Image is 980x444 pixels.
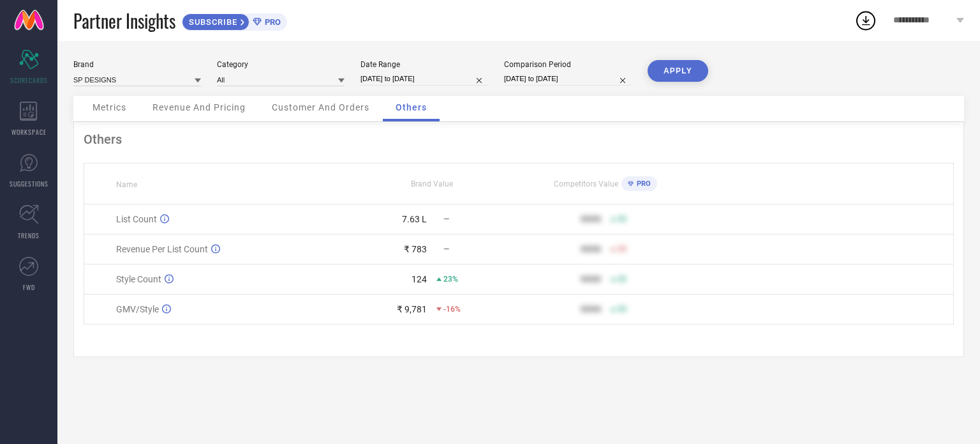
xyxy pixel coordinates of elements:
[504,60,632,69] div: Comparison Period
[93,102,126,112] span: Metrics
[23,282,35,292] span: FWD
[182,10,287,31] a: SUBSCRIBEPRO
[397,304,427,314] div: ₹ 9,781
[152,102,246,112] span: Revenue And Pricing
[618,305,627,314] span: 50
[443,305,461,314] span: -16%
[73,60,201,69] div: Brand
[360,72,488,86] input: Select date range
[116,214,157,224] span: List Count
[404,244,427,254] div: ₹ 783
[618,275,627,284] span: 50
[412,274,427,284] div: 124
[18,231,40,240] span: TRENDS
[443,275,458,284] span: 23%
[618,245,627,254] span: 50
[396,102,427,112] span: Others
[360,60,488,69] div: Date Range
[217,60,345,69] div: Category
[11,127,47,137] span: WORKSPACE
[581,274,601,284] div: 9999
[648,60,708,82] button: APPLY
[854,9,877,32] div: Open download list
[262,17,281,27] span: PRO
[581,214,601,224] div: 9999
[116,244,208,254] span: Revenue Per List Count
[443,215,449,224] span: —
[116,274,161,284] span: Style Count
[634,180,651,188] span: PRO
[182,17,241,27] span: SUBSCRIBE
[116,304,159,314] span: GMV/Style
[116,180,137,189] span: Name
[618,215,627,224] span: 50
[411,180,453,188] span: Brand Value
[10,179,48,188] span: SUGGESTIONS
[402,214,427,224] div: 7.63 L
[443,245,449,254] span: —
[73,8,175,34] span: Partner Insights
[554,180,618,188] span: Competitors Value
[10,75,48,85] span: SCORECARDS
[84,132,954,147] div: Others
[504,72,632,86] input: Select comparison period
[581,244,601,254] div: 9999
[581,304,601,314] div: 9999
[272,102,369,112] span: Customer And Orders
